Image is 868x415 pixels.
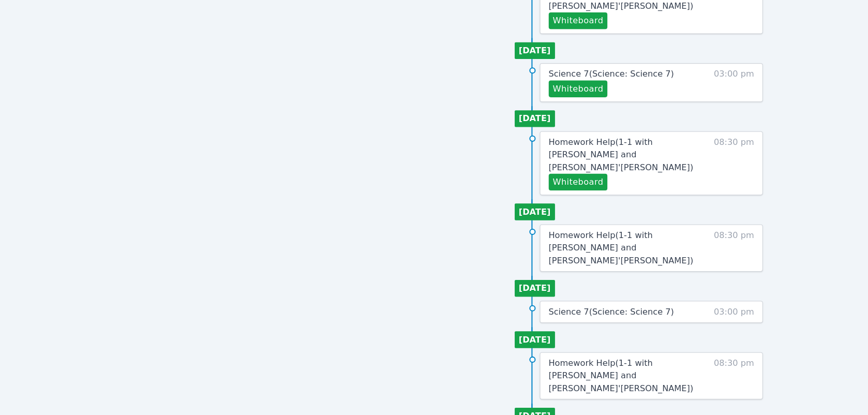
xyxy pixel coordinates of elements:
a: Homework Help(1-1 with [PERSON_NAME] and [PERSON_NAME]'[PERSON_NAME]) [548,358,700,395]
a: Homework Help(1-1 with [PERSON_NAME] and [PERSON_NAME]'[PERSON_NAME]) [548,140,700,177]
span: Homework Help ( 1-1 with [PERSON_NAME] and [PERSON_NAME]'[PERSON_NAME] ) [548,141,691,175]
a: Science 7(Science: Science 7) [548,72,672,85]
span: Science 7 ( Science: Science 7 ) [548,308,672,318]
li: [DATE] [514,282,554,299]
li: [DATE] [514,114,554,131]
span: 08:30 pm [711,140,751,194]
span: 03:00 pm [711,72,751,101]
button: Whiteboard [548,18,606,34]
a: Science 7(Science: Science 7) [548,307,672,320]
span: 03:00 pm [711,307,751,320]
span: 08:30 pm [711,358,751,395]
span: Homework Help ( 1-1 with [PERSON_NAME] and [PERSON_NAME]'[PERSON_NAME] ) [548,359,691,394]
li: [DATE] [514,47,554,64]
span: 08:30 pm [711,232,751,269]
li: [DATE] [514,206,554,223]
a: Homework Help(1-1 with [PERSON_NAME] and [PERSON_NAME]'[PERSON_NAME]) [548,232,700,269]
li: [DATE] [514,333,554,349]
span: Homework Help ( 1-1 with [PERSON_NAME] and [PERSON_NAME]'[PERSON_NAME] ) [548,233,691,268]
button: Whiteboard [548,177,606,194]
button: Whiteboard [548,85,606,101]
span: Science 7 ( Science: Science 7 ) [548,73,672,83]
